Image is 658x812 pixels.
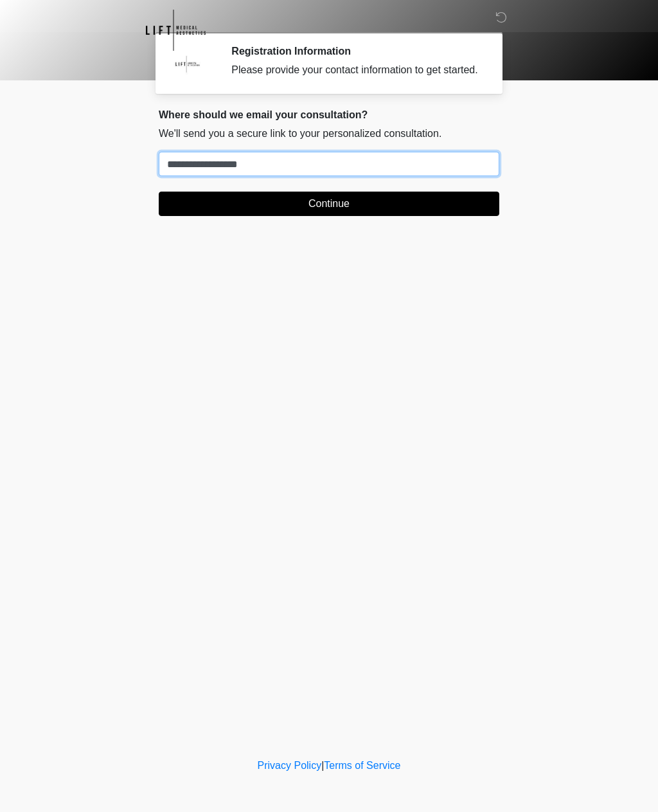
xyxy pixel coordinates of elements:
h2: Where should we email your consultation? [159,109,499,121]
img: Agent Avatar [168,45,207,84]
button: Continue [159,192,499,216]
div: Please provide your contact information to get started. [231,62,480,78]
a: Terms of Service [324,760,400,771]
a: Privacy Policy [258,760,322,771]
a: | [321,760,324,771]
img: Lift Medical Aesthetics Logo [146,10,206,51]
p: We'll send you a secure link to your personalized consultation. [159,126,499,141]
